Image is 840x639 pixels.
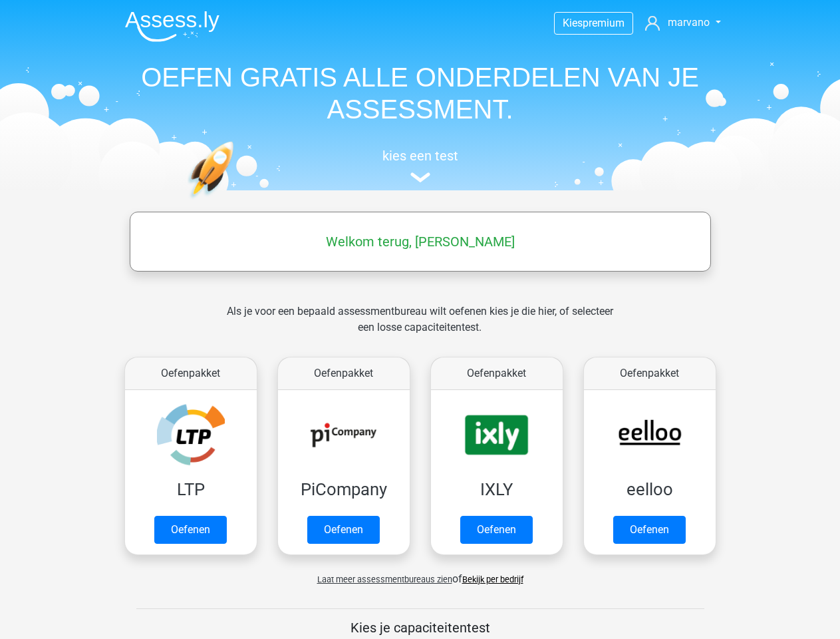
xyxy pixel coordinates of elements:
h1: OEFEN GRATIS ALLE ONDERDELEN VAN JE ASSESSMENT. [114,61,726,125]
span: marvano [668,16,710,29]
a: Kiespremium [555,14,632,32]
div: of [114,560,726,587]
h5: kies een test [114,148,726,164]
a: Oefenen [307,516,380,544]
h5: Welkom terug, [PERSON_NAME] [136,234,704,250]
div: Als je voor een bepaald assessmentbureau wilt oefenen kies je die hier, of selecteer een losse ca... [216,304,624,351]
span: Kies [563,17,583,29]
img: Assessly [125,11,219,42]
h5: Kies je capaciteitentest [136,620,704,636]
img: assessment [410,172,430,182]
a: Oefenen [613,516,686,544]
a: Bekijk per bedrijf [462,574,523,584]
a: marvano [640,15,726,31]
img: oefenen [188,141,285,262]
a: kies een test [114,148,726,183]
a: Oefenen [154,516,227,544]
a: Oefenen [460,516,533,544]
span: Laat meer assessmentbureaus zien [317,574,452,584]
span: premium [583,17,625,29]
